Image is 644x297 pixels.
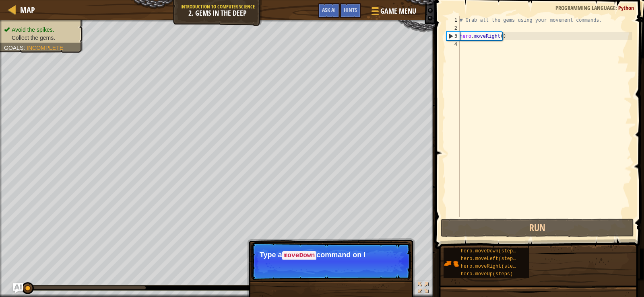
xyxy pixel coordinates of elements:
[380,6,416,16] span: Game Menu
[461,264,522,269] span: hero.moveRight(steps)
[27,45,63,51] span: Incomplete
[23,45,27,51] span: :
[415,281,431,297] button: Toggle fullscreen
[441,219,634,237] button: Run
[282,251,317,260] code: moveDown
[461,248,519,254] span: hero.moveDown(steps)
[615,4,618,12] span: :
[555,4,615,12] span: Programming language
[12,27,54,33] span: Avoid the spikes.
[446,24,460,32] div: 2
[260,251,402,260] p: Type a command on l
[4,45,23,51] span: Goals
[16,4,35,15] a: Map
[447,32,460,40] div: 3
[13,283,23,293] button: Ask AI
[12,35,55,41] span: Collect the gems.
[461,256,519,262] span: hero.moveLeft(steps)
[618,4,634,12] span: Python
[20,4,35,15] span: Map
[4,34,77,42] li: Collect the gems.
[318,3,340,18] button: Ask AI
[446,16,460,24] div: 1
[4,26,77,34] li: Avoid the spikes.
[365,3,421,22] button: Game Menu
[444,256,459,271] img: portrait.png
[461,271,513,277] span: hero.moveUp(steps)
[322,6,336,14] span: Ask AI
[446,40,460,48] div: 4
[344,6,357,14] span: Hints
